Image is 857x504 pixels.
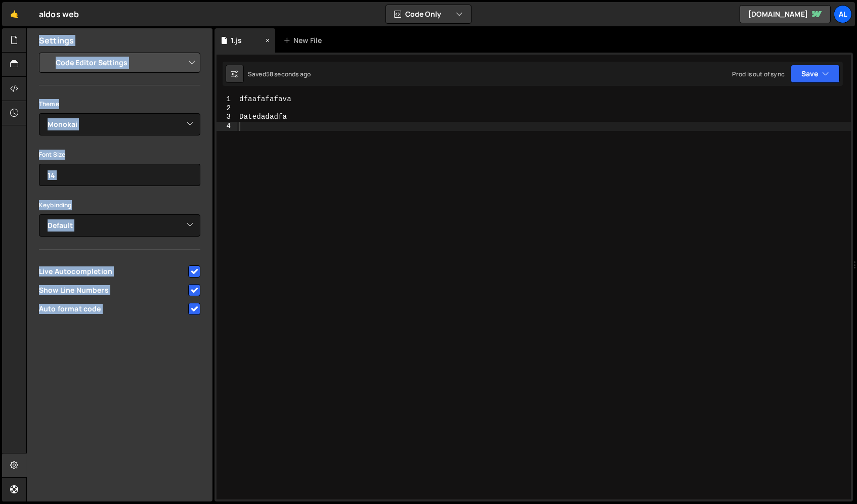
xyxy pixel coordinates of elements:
a: 🤙 [2,2,27,26]
label: Theme [39,99,59,109]
div: aldos web [39,8,79,20]
div: 4 [217,122,237,131]
div: Saved [248,70,311,78]
button: Code Only [386,5,471,23]
a: [DOMAIN_NAME] [740,5,831,23]
span: Live Autocompletion [39,266,187,277]
span: Auto format code [39,304,187,314]
div: 58 seconds ago [266,70,311,78]
label: Font Size [39,150,65,160]
div: New File [283,35,326,45]
span: Show Line Numbers [39,285,187,295]
h2: Settings [39,35,74,46]
div: 1 [217,95,237,104]
div: 1.js [231,35,242,45]
a: al [834,5,852,23]
label: Keybinding [39,200,72,210]
div: Prod is out of sync [732,70,785,78]
div: 2 [217,104,237,113]
button: Save [791,65,840,83]
div: 3 [217,113,237,122]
